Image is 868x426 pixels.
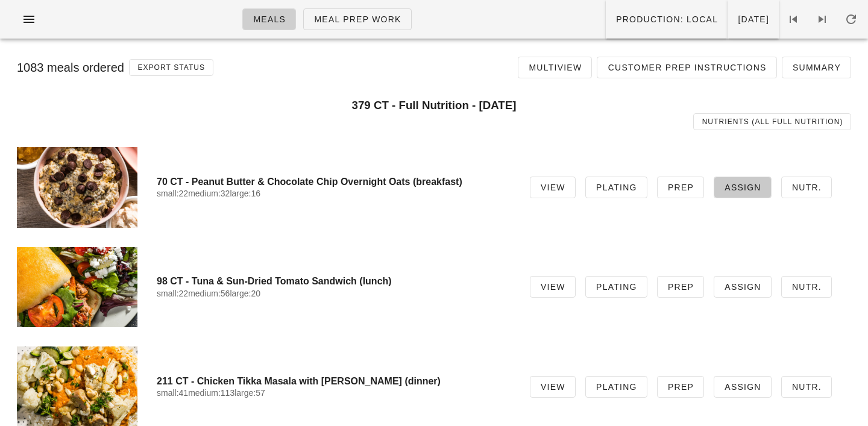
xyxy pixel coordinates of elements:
button: Export Status [129,59,213,76]
span: Summary [792,63,841,72]
span: large:20 [230,289,260,298]
a: Nutrients (all Full Nutrition) [693,113,851,130]
h4: 211 CT - Chicken Tikka Masala with [PERSON_NAME] (dinner) [157,375,511,387]
h4: 70 CT - Peanut Butter & Chocolate Chip Overnight Oats (breakfast) [157,176,511,187]
span: Meals [253,14,286,24]
h3: 379 CT - Full Nutrition - [DATE] [17,99,851,112]
span: Plating [596,382,637,392]
span: Assign [724,282,761,292]
span: Nutr. [791,382,822,392]
span: Multiview [528,63,582,72]
a: Nutr. [781,177,832,198]
a: View [530,376,576,398]
span: Assign [724,183,761,192]
span: View [540,282,565,292]
span: Meal Prep Work [313,14,401,24]
h4: 98 CT - Tuna & Sun-Dried Tomato Sandwich (lunch) [157,275,511,287]
a: Prep [657,177,704,198]
span: small:41 [157,388,188,398]
a: Assign [714,376,772,398]
span: Prep [667,282,694,292]
a: Plating [585,376,647,398]
span: Prep [667,382,694,392]
span: View [540,183,565,192]
span: large:16 [230,189,260,198]
span: small:22 [157,189,188,198]
a: Prep [657,376,704,398]
span: medium:32 [188,189,230,198]
a: Prep [657,276,704,298]
span: medium:56 [188,289,230,298]
span: Export Status [137,63,205,72]
a: Assign [714,177,772,198]
a: Summary [782,57,851,78]
span: Plating [596,183,637,192]
span: Plating [596,282,637,292]
a: Plating [585,177,647,198]
span: Assign [724,382,761,392]
span: 1083 meals ordered [17,61,124,74]
span: Production: local [615,14,718,24]
a: View [530,276,576,298]
a: Meals [242,8,296,30]
span: medium:113 [188,388,234,398]
span: Nutr. [791,282,822,292]
span: large:57 [234,388,265,398]
span: Nutr. [791,183,822,192]
span: small:22 [157,289,188,298]
a: Nutr. [781,376,832,398]
span: Customer Prep Instructions [607,63,766,72]
a: Plating [585,276,647,298]
span: Prep [667,183,694,192]
a: View [530,177,576,198]
a: Meal Prep Work [303,8,412,30]
a: Customer Prep Instructions [597,57,776,78]
a: Multiview [518,57,592,78]
span: Nutrients (all Full Nutrition) [702,117,843,126]
a: Nutr. [781,276,832,298]
span: [DATE] [737,14,769,24]
a: Assign [714,276,772,298]
span: View [540,382,565,392]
